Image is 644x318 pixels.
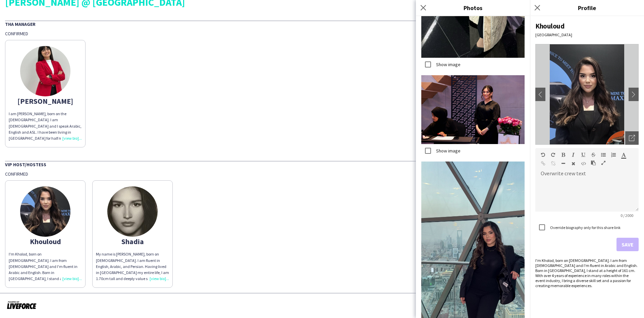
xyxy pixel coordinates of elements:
h3: Photos [416,3,530,12]
img: thumb-78241e4e-4d75-4aa5-a883-04d38bac3eef.jpg [107,186,158,237]
div: Open photos pop-in [625,131,639,145]
button: Text Color [621,152,626,157]
label: Override biography only for this share link [549,225,621,230]
div: VIP Host/Hostess [5,161,639,168]
div: I'm Kholod, born on [DEMOGRAPHIC_DATA]. I am from [DEMOGRAPHIC_DATA] and I'm fluent in Arabic and... [535,258,639,288]
label: Show image [435,148,461,154]
button: Undo [541,152,545,157]
img: thumb-668682a9334c6.jpg [20,46,70,96]
span: 0 / 2000 [615,213,639,218]
button: Unordered List [601,152,606,157]
button: Bold [561,152,566,157]
img: Crew photo 1064271 [421,75,525,144]
div: Confirmed [5,31,639,37]
button: HTML Code [581,161,586,166]
button: Strikethrough [591,152,596,157]
button: Redo [551,152,555,157]
img: thumb-4c948805-302e-4a2a-8dff-ea29aff382de.jpg [20,186,70,237]
div: Confirmed [5,171,639,177]
div: Khouloud [535,21,639,31]
button: Horizontal Line [561,161,566,166]
button: Underline [581,152,586,157]
div: THA Manager [5,20,639,27]
button: Clear Formatting [571,161,576,166]
button: Paste as plain text [591,160,596,166]
div: Khouloud [9,238,82,244]
div: Shadia [96,238,169,244]
div: [GEOGRAPHIC_DATA] [535,32,639,37]
label: Show image [435,61,461,67]
div: My name is [PERSON_NAME], born on [DEMOGRAPHIC_DATA]. I am fluent in English, Arabic, and Persian... [96,251,169,282]
button: Ordered List [611,152,616,157]
h3: Profile [530,3,644,12]
img: Powered by Liveforce [7,300,37,310]
div: I am [PERSON_NAME], born on the [DEMOGRAPHIC_DATA]. I am [DEMOGRAPHIC_DATA] and I speak Arabic, E... [9,111,82,141]
div: [PERSON_NAME] [9,98,82,104]
button: Fullscreen [601,160,606,166]
img: Crew avatar or photo [535,44,639,145]
button: Italic [571,152,576,157]
div: I'm Kholod, born on [DEMOGRAPHIC_DATA]. I am from [DEMOGRAPHIC_DATA] and I'm fluent in Arabic and... [9,251,82,282]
